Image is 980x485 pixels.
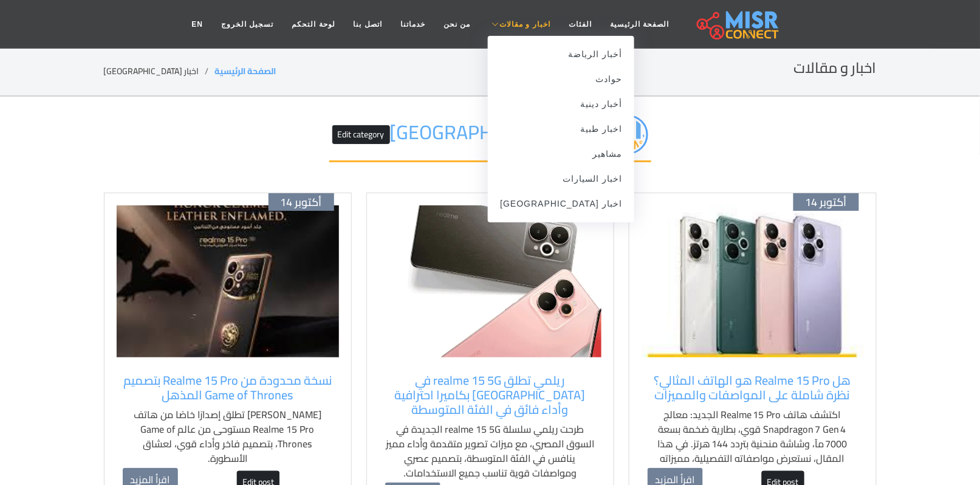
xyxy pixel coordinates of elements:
a: حوادث [488,67,634,92]
a: اخبار و مقالات [479,13,560,36]
p: طرحت ريلمي سلسلة realme 15 5G الجديدة في السوق المصري، مع ميزات تصوير متقدمة وأداء مميز ينافس في ... [385,422,595,480]
a: خدماتنا [391,13,434,36]
img: main.misr_connect [697,9,778,40]
a: اخبار [GEOGRAPHIC_DATA] [488,191,634,216]
a: نسخة محدودة من Realme 15 Pro بتصميم Game of Thrones المذهل [123,373,333,402]
span: اخبار و مقالات [499,19,550,30]
a: أخبار دينية [488,92,634,117]
a: اخبار السيارات [488,167,634,191]
a: لوحة التحكم [283,13,344,36]
span: أكتوبر 14 [806,196,847,209]
a: ريلمي تطلق realme 15 5G في [GEOGRAPHIC_DATA] بكاميرا احترافية وأداء فائق في الفئة المتوسطة [385,373,595,417]
img: تصميم هاتف Realme 15 Pro إصدار Game of Thrones بلوني الأسود والذهبي مع شعارات ويستروس [117,205,339,357]
img: صورة هاتف Realme 15 Pro — الجهة الخلفية مع الكاميرات ولمسة التصميم [642,205,864,357]
button: Edit category [332,125,390,144]
h2: اخبار [GEOGRAPHIC_DATA] [329,115,651,162]
a: أخبار الرياضة [488,42,634,67]
h2: اخبار و مقالات [794,60,877,77]
img: هاتف realme 15 5G بكاميرا مزدوجة وتصميم أنيق بلون الوردي الحريري [379,205,601,357]
a: تسجيل الخروج [212,13,283,36]
a: الصفحة الرئيسية [215,63,276,79]
a: الصفحة الرئيسية [601,13,678,36]
a: اتصل بنا [344,13,391,36]
p: اكتشف هاتف Realme 15 Pro الجديد: معالج Snapdragon 7 Gen 4 قوي، بطارية ضخمة بسعة 7000 مآ، وشاشة من... [648,407,858,480]
a: الفئات [560,13,601,36]
span: أكتوبر 14 [281,196,322,209]
a: من نحن [434,13,479,36]
a: EN [182,13,212,36]
a: هل Realme 15 Pro هو الهاتف المثالي؟ نظرة شاملة على المواصفات والمميزات [648,373,858,402]
a: اخبار طبية [488,117,634,142]
li: اخبار [GEOGRAPHIC_DATA] [104,65,215,78]
a: مشاهير [488,142,634,167]
p: [PERSON_NAME] تطلق إصدارًا خاصًا من هاتف Realme 15 Pro مستوحى من عالم Game of Thrones، بتصميم فاخ... [123,407,333,466]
